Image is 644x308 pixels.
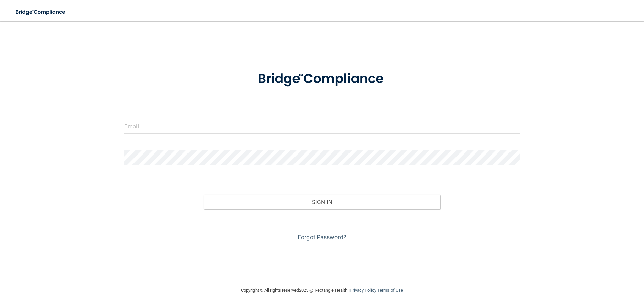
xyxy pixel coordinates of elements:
[124,119,520,134] input: Email
[377,288,403,293] a: Terms of Use
[298,234,346,241] a: Forgot Password?
[204,195,441,209] button: Sign In
[200,280,444,301] div: Copyright © All rights reserved 2025 @ Rectangle Health | |
[244,62,400,97] img: bridge_compliance_login_screen.278c3ca4.svg
[350,288,376,293] a: Privacy Policy
[10,5,72,19] img: bridge_compliance_login_screen.278c3ca4.svg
